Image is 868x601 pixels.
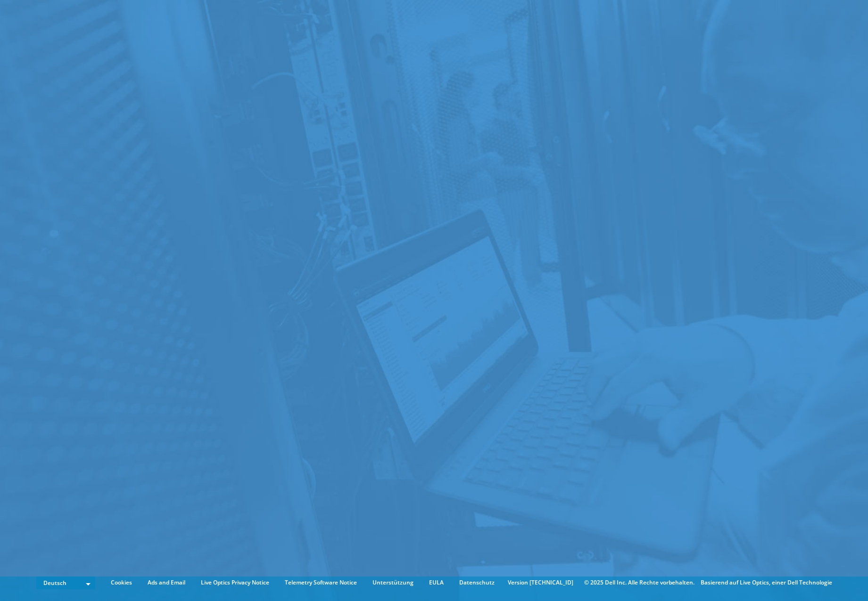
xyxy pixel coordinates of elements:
[503,577,578,588] li: Version [TECHNICAL_ID]
[365,577,421,588] a: Unterstützung
[278,577,364,588] a: Telemetry Software Notice
[194,577,276,588] a: Live Optics Privacy Notice
[452,577,502,588] a: Datenschutz
[104,577,139,588] a: Cookies
[141,577,192,588] a: Ads and Email
[422,577,451,588] a: EULA
[579,577,699,588] li: © 2025 Dell Inc. Alle Rechte vorbehalten.
[701,577,832,588] li: Basierend auf Live Optics, einer Dell Technologie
